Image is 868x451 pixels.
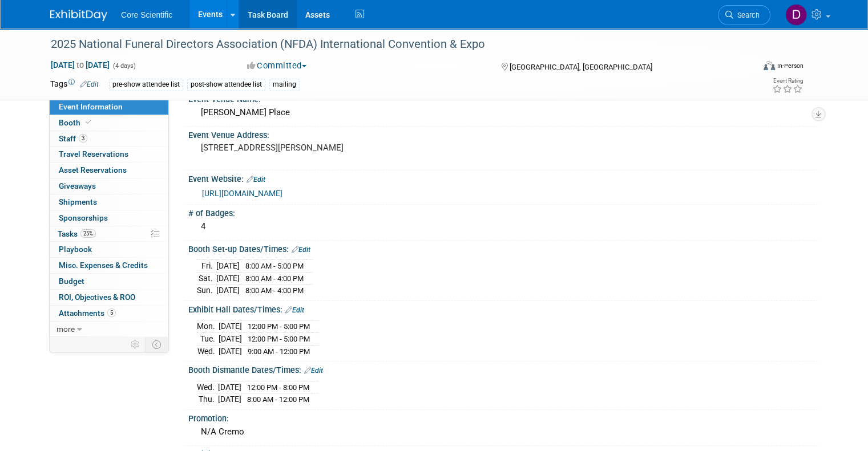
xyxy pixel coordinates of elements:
[245,274,304,283] span: 8:00 AM - 4:00 PM
[86,119,91,125] i: Booth reservation complete
[247,395,309,404] span: 8:00 AM - 12:00 PM
[248,347,310,356] span: 9:00 AM - 12:00 PM
[733,11,760,19] span: Search
[50,258,168,273] a: Misc. Expenses & Credits
[59,292,135,302] span: ROI, Objectives & ROO
[764,61,775,70] img: Format-Inperson.png
[245,262,304,270] span: 8:00 AM - 5:00 PM
[59,277,84,286] span: Budget
[197,218,809,235] div: 4
[50,210,168,226] a: Sponsorships
[216,272,240,285] td: [DATE]
[59,197,97,206] span: Shipments
[107,308,116,317] span: 5
[201,143,438,153] pre: [STREET_ADDRESS][PERSON_NAME]
[197,393,218,405] td: Thu.
[121,10,172,19] span: Core Scientific
[510,63,652,71] span: [GEOGRAPHIC_DATA], [GEOGRAPHIC_DATA]
[216,260,240,273] td: [DATE]
[59,134,87,143] span: Staff
[50,226,168,242] a: Tasks25%
[197,381,218,393] td: Wed.
[285,306,304,314] a: Edit
[146,337,169,352] td: Toggle Event Tabs
[59,308,116,318] span: Attachments
[197,333,219,346] td: Tue.
[50,60,110,70] span: [DATE] [DATE]
[58,229,96,238] span: Tasks
[269,79,300,91] div: mailing
[59,102,123,111] span: Event Information
[218,381,241,393] td: [DATE]
[50,194,168,210] a: Shipments
[50,99,168,115] a: Event Information
[197,345,219,357] td: Wed.
[59,149,128,159] span: Travel Reservations
[197,260,216,273] td: Fri.
[248,335,310,343] span: 12:00 PM - 5:00 PM
[219,320,242,333] td: [DATE]
[188,410,818,424] div: Promotion:
[197,320,219,333] td: Mon.
[59,261,148,270] span: Misc. Expenses & Credits
[50,131,168,147] a: Staff3
[292,246,310,254] a: Edit
[248,322,310,331] span: 12:00 PM - 5:00 PM
[197,423,809,441] div: N/A Cremo
[75,60,86,70] span: to
[188,205,818,219] div: # of Badges:
[50,274,168,289] a: Budget
[126,337,146,352] td: Personalize Event Tab Strip
[79,134,87,143] span: 3
[197,104,809,121] div: [PERSON_NAME] Place
[56,324,75,334] span: more
[50,78,99,91] td: Tags
[197,272,216,285] td: Sat.
[59,213,108,222] span: Sponsorships
[50,306,168,321] a: Attachments5
[59,181,96,190] span: Giveaways
[50,115,168,131] a: Booth
[59,245,92,254] span: Playbook
[47,34,740,55] div: 2025 National Funeral Directors Association (NFDA) International Convention & Expo
[187,79,265,91] div: post-show attendee list
[80,229,96,238] span: 25%
[785,4,807,26] img: Danielle Wiesemann
[188,170,818,185] div: Event Website:
[188,361,818,376] div: Booth Dismantle Dates/Times:
[218,393,241,405] td: [DATE]
[202,189,282,198] a: [URL][DOMAIN_NAME]
[247,176,265,184] a: Edit
[50,178,168,194] a: Giveaways
[216,285,240,296] td: [DATE]
[197,285,216,296] td: Sun.
[772,78,803,84] div: Event Rating
[304,367,323,375] a: Edit
[50,290,168,305] a: ROI, Objectives & ROO
[112,62,136,70] span: (4 days)
[50,147,168,162] a: Travel Reservations
[247,383,309,392] span: 12:00 PM - 8:00 PM
[50,242,168,257] a: Playbook
[188,241,818,255] div: Booth Set-up Dates/Times:
[80,80,99,88] a: Edit
[50,10,107,21] img: ExhibitDay
[219,333,242,346] td: [DATE]
[50,322,168,337] a: more
[188,301,818,316] div: Exhibit Hall Dates/Times:
[219,345,242,357] td: [DATE]
[245,286,304,295] span: 8:00 AM - 4:00 PM
[59,118,94,127] span: Booth
[50,162,168,178] a: Asset Reservations
[718,5,770,25] a: Search
[243,60,311,72] button: Committed
[59,165,127,174] span: Asset Reservations
[777,62,804,70] div: In-Person
[692,59,804,76] div: Event Format
[188,127,818,141] div: Event Venue Address:
[109,79,183,91] div: pre-show attendee list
